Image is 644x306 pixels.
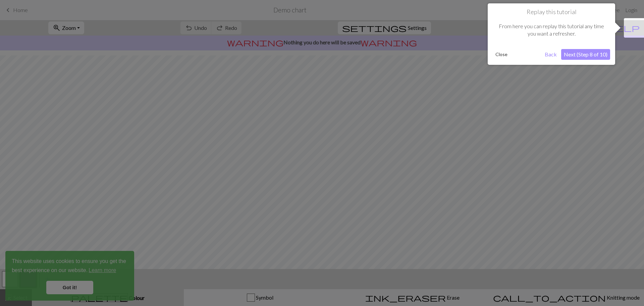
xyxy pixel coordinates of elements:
[493,16,610,44] div: From here you can replay this tutorial any time you want a refresher.
[488,3,615,65] div: Replay this tutorial
[542,49,559,60] button: Back
[493,8,610,16] h1: Replay this tutorial
[493,49,510,59] button: Close
[561,49,610,60] button: Next (Step 8 of 10)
